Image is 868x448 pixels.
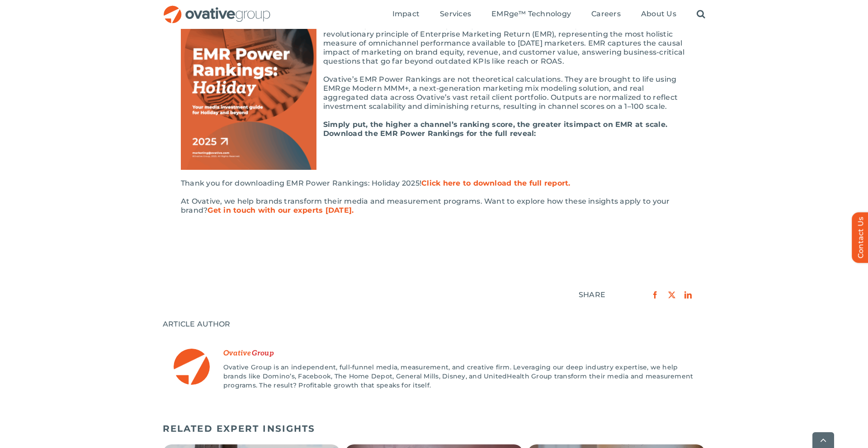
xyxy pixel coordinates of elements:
[641,9,676,19] a: About Us
[440,9,471,19] span: Services
[252,349,274,358] span: Last Name
[323,120,667,138] b: impact on EMR at scale. Download the EMR Power Rankings for the full reveal:
[181,179,687,215] div: Thank you for downloading EMR Power Rankings: Holiday 2025! At Ovative, we help brands transform ...
[163,423,705,434] h5: RELATED EXPERT INSIGHTS
[223,363,694,390] p: Ovative Group is an independent, full-funnel media, measurement, and creative firm. Leveraging ou...
[647,289,663,301] a: Facebook
[491,9,571,19] span: EMRge™ Technology
[697,9,705,19] a: Search
[641,9,676,19] span: About Us
[181,75,687,111] p: Ovative’s EMR Power Rankings are not theoretical calculations. They are brought to life using EMR...
[163,320,705,329] div: ARTICLE AUTHOR
[664,289,680,301] a: X
[208,206,354,215] a: Get in touch with our experts [DATE].
[680,289,696,301] a: LinkedIn
[223,349,251,358] span: First Name
[392,9,420,19] a: Impact
[323,120,574,129] b: Simply put, the higher a channel’s ranking score, the greater its
[491,9,571,19] a: EMRge™ Technology
[591,9,621,19] span: Careers
[392,9,420,19] span: Impact
[440,9,471,19] a: Services
[591,9,621,19] a: Careers
[181,21,687,66] p: Powered by Ovative’s proprietary EMRge™ platform, these rankings are built on the revolutionary p...
[579,290,605,299] div: SHARE
[163,5,271,13] a: OG_Full_horizontal_RGB
[421,179,570,187] a: Click here to download the full report.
